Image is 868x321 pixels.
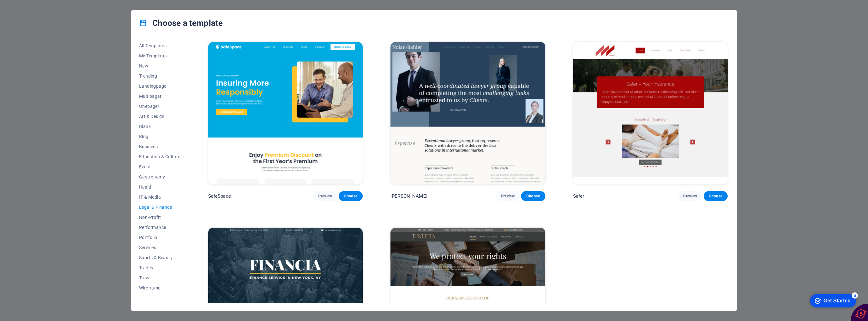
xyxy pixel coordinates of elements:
img: Nolan-Bahler [390,42,545,184]
button: Blog [139,131,180,142]
span: Multipager [139,94,180,99]
img: Safer [573,42,728,184]
h4: Choose a template [139,18,223,28]
span: Blog [139,134,180,139]
span: All Templates [139,43,180,48]
button: Portfolio [139,232,180,242]
button: Multipager [139,91,180,101]
span: Preview [683,194,697,199]
button: Services [139,242,180,253]
span: My Templates [139,53,180,58]
button: Event [139,162,180,172]
span: Wireframe [139,285,180,290]
span: Gastronomy [139,174,180,179]
span: Landingpage [139,84,180,89]
span: Sports & Beauty [139,255,180,260]
button: Non-Profit [139,212,180,222]
button: Health [139,182,180,192]
p: [PERSON_NAME] [390,193,427,199]
button: All Templates [139,41,180,51]
button: Legal & Finance [139,202,180,212]
button: Education & Culture [139,152,180,162]
span: Onepager [139,104,180,109]
span: Choose [344,194,358,199]
span: Preview [318,194,332,199]
span: Portfolio [139,235,180,240]
button: Sports & Beauty [139,253,180,263]
button: Trades [139,263,180,273]
button: Travel [139,273,180,283]
button: Performance [139,222,180,232]
button: IT & Media [139,192,180,202]
span: Non-Profit [139,215,180,220]
button: Wireframe [139,283,180,293]
span: IT & Media [139,195,180,200]
button: Trending [139,71,180,81]
button: Blank [139,121,180,131]
div: 5 [45,1,51,8]
span: Travel [139,275,180,280]
span: Preview [501,194,515,199]
span: Education & Culture [139,154,180,159]
img: SafeSpace [208,42,363,184]
span: Choose [526,194,540,199]
button: Choose [339,191,363,201]
span: Health [139,184,180,190]
div: Get Started 5 items remaining, 0% complete [3,3,50,16]
p: SafeSpace [208,193,231,199]
button: Choose [521,191,545,201]
span: Trending [139,73,180,79]
button: Onepager [139,101,180,111]
span: Event [139,164,180,169]
span: Choose [709,194,723,199]
button: Choose [704,191,728,201]
button: Preview [313,191,337,201]
div: Get Started [17,7,44,13]
span: Art & Design [139,114,180,119]
button: My Templates [139,51,180,61]
span: New [139,63,180,68]
button: Gastronomy [139,172,180,182]
button: Landingpage [139,81,180,91]
button: Business [139,142,180,152]
span: Business [139,144,180,149]
button: Preview [496,191,520,201]
button: New [139,61,180,71]
span: Legal & Finance [139,205,180,210]
span: Blank [139,124,180,129]
span: Performance [139,225,180,230]
span: Services [139,245,180,250]
button: Preview [678,191,702,201]
button: Art & Design [139,111,180,121]
span: Trades [139,265,180,270]
p: Safer [573,193,584,199]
